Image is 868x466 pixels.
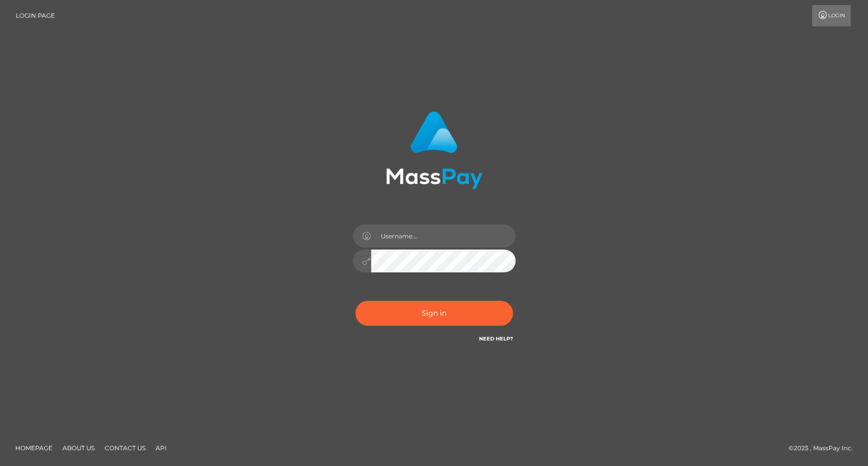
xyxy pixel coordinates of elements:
button: Sign in [355,301,513,326]
input: Username... [371,225,516,247]
a: About Us [58,440,99,456]
a: Contact Us [101,440,149,456]
div: © 2025 , MassPay Inc. [789,443,860,454]
a: Homepage [11,440,56,456]
a: Login [812,5,851,26]
a: Need Help? [479,335,513,342]
a: Login Page [16,5,55,26]
a: API [152,440,171,456]
img: MassPay Login [386,111,483,189]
